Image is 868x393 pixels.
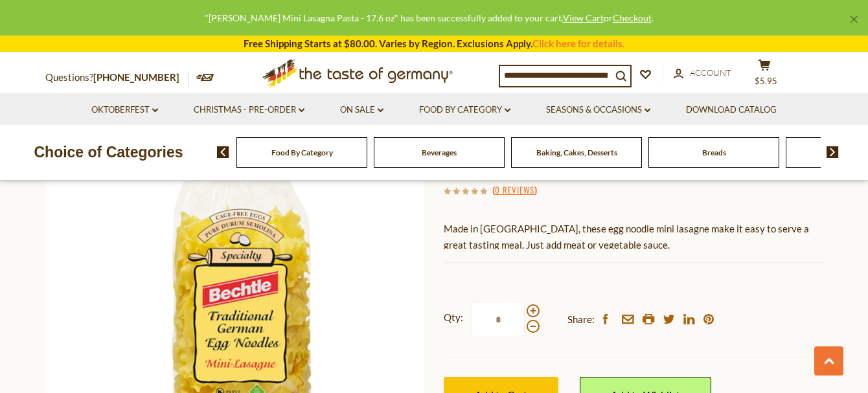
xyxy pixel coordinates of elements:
[546,103,650,117] a: Seasons & Occasions
[271,148,333,157] a: Food By Category
[419,103,510,117] a: Food By Category
[532,38,624,49] a: Click here for details.
[444,309,463,326] strong: Qty:
[686,103,777,117] a: Download Catalog
[444,221,823,253] p: Made in [GEOGRAPHIC_DATA], these egg noodle mini lasagne make it easy to serve a great tasting me...
[422,148,457,157] a: Beverages
[340,103,383,117] a: On Sale
[690,67,731,78] span: Account
[217,146,229,158] img: previous arrow
[827,146,839,158] img: next arrow
[745,59,784,91] button: $5.95
[702,148,726,157] a: Breads
[10,10,847,25] div: "[PERSON_NAME] Mini Lasagna Pasta - 17.6 oz" has been successfully added to your cart. or .
[613,12,652,23] a: Checkout
[850,16,858,23] a: ×
[755,76,777,86] span: $5.95
[495,183,534,197] a: 0 Reviews
[536,148,617,157] a: Baking, Cakes, Desserts
[45,69,189,86] p: Questions?
[563,12,604,23] a: View Cart
[93,71,179,83] a: [PHONE_NUMBER]
[472,302,525,337] input: Qty:
[492,183,537,196] span: ( )
[194,103,304,117] a: Christmas - PRE-ORDER
[91,103,158,117] a: Oktoberfest
[567,311,595,328] span: Share:
[674,66,731,80] a: Account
